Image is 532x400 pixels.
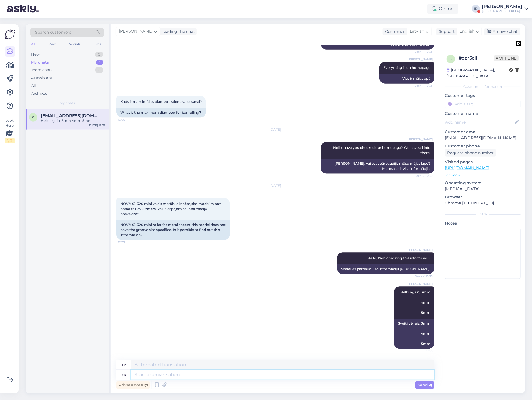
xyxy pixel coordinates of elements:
span: d [449,57,452,61]
span: Hello, have you checked our homepage? We have all info there! [333,145,431,155]
div: Customer [383,29,405,35]
span: Seen ✓ 13:33 [411,274,433,278]
div: Hello again, 3mm 4mm 5mm [41,118,106,123]
div: My chats [31,60,49,65]
div: lv [122,360,126,370]
p: Browser [445,194,521,200]
p: Customer phone [445,143,521,149]
span: Everything is on homepage [383,65,430,70]
span: 15:00 [411,349,433,353]
a: [PERSON_NAME][GEOGRAPHIC_DATA] [482,4,529,13]
div: Email [92,41,104,48]
span: 12:33 [118,240,139,244]
span: Latvian [410,28,424,35]
span: [PERSON_NAME] [408,137,433,141]
p: Operating system [445,180,521,186]
div: 1 [96,60,103,65]
p: Customer email [445,129,521,135]
div: All [30,41,37,48]
div: # dzr5clil [459,55,494,62]
p: Notes [445,220,521,226]
span: [PERSON_NAME] [119,28,153,35]
div: leading the chat [160,29,195,35]
div: New [31,52,40,57]
div: Archived [31,91,48,96]
div: Viss ir mājaslapā [379,74,434,83]
span: Seen ✓ 10:35 [411,50,433,54]
span: [PERSON_NAME] [408,282,433,286]
div: Look Here [5,118,15,143]
div: Archive chat [484,28,520,35]
div: Request phone number [445,149,496,157]
img: Askly Logo [5,29,15,40]
span: Search customers [35,29,71,35]
div: Web [47,41,57,48]
span: k [32,115,35,119]
div: [GEOGRAPHIC_DATA], [GEOGRAPHIC_DATA] [447,67,509,79]
p: Customer tags [445,93,521,99]
div: Online [427,4,458,14]
span: My chats [60,101,75,106]
div: [GEOGRAPHIC_DATA] [482,9,522,13]
span: klucis2003@gmail.com [41,113,100,118]
p: [EMAIL_ADDRESS][DOMAIN_NAME] [445,135,521,141]
div: NOVA SJ-320 mini roller for metal sheets, this model does not have the groove size specified. Is ... [116,220,230,240]
span: [PERSON_NAME] [408,57,433,62]
span: English [460,28,474,35]
div: 0 [95,67,103,73]
div: Private note [116,381,150,389]
div: [PERSON_NAME], vai esat pārbaudījis mūsu mājas lapu? Mums tur ir visa informācija! [321,159,434,173]
div: AI Assistant [31,75,52,81]
span: Kads ir maksimālais diametrs stieņu valcesanai? [120,100,202,104]
span: 13:09 [118,118,139,122]
span: Send [418,382,432,388]
p: [MEDICAL_DATA] [445,186,521,192]
div: Socials [68,41,82,48]
p: Chrome [TECHNICAL_ID] [445,200,521,206]
div: [PERSON_NAME] [482,4,522,9]
p: Customer name [445,111,521,117]
a: [URL][DOMAIN_NAME] [445,165,489,170]
div: 0 [95,52,103,57]
img: pd [516,41,521,46]
span: Hello again, 3mm 4mm 5mm [400,290,430,315]
div: All [31,83,36,88]
div: IR [472,5,480,13]
input: Add name [445,119,514,125]
span: [PERSON_NAME] [408,248,433,252]
span: NOVA SJ-320 mini valcis metāla loksnēm,sim modelim nav norādīts rievu izmērs. Vai ir iespējam so ... [120,202,222,216]
div: What is the maximum diameter for bar rolling? [116,108,206,117]
div: Sveiki, es pārbaudu šo informāciju [PERSON_NAME]! [337,264,434,274]
div: Customer information [445,84,521,89]
div: [DATE] [116,127,434,132]
div: en [122,370,127,380]
div: Extra [445,212,521,217]
span: Seen ✓ 10:35 [411,84,433,88]
div: Sveiki vēlreiz, 3mm 4mm 5mm [394,319,434,349]
div: 1 / 3 [5,138,15,143]
p: See more ... [445,173,521,178]
div: Team chats [31,67,52,73]
input: Add a tag [445,100,521,108]
span: Hello, I'am checking this info for you! [367,256,430,260]
span: Offline [494,55,519,61]
div: [DATE] [116,183,434,188]
p: Visited pages [445,159,521,165]
div: [DATE] 13:33 [88,123,106,128]
div: Support [436,29,455,35]
span: Seen ✓ 12:30 [411,174,433,178]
